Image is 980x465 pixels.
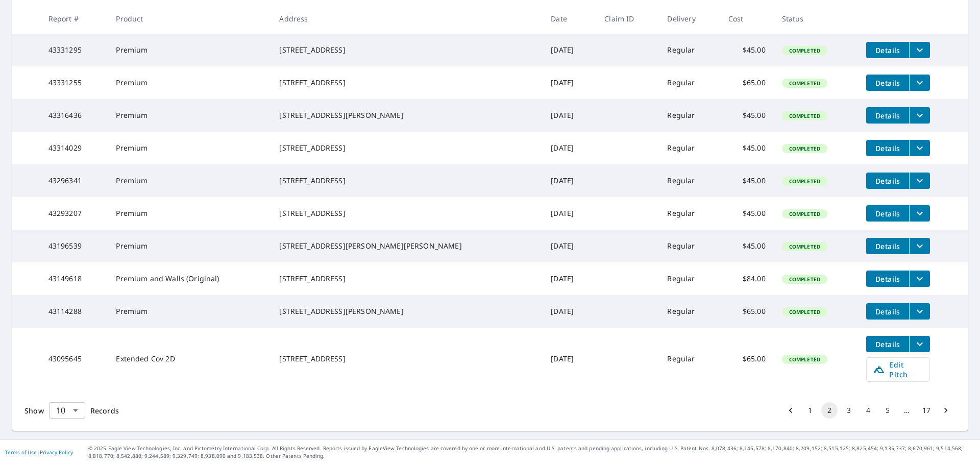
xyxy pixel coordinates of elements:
span: Completed [783,80,826,87]
span: Details [872,307,903,316]
button: detailsBtn-43331295 [866,42,909,58]
td: $65.00 [720,328,774,390]
div: … [899,405,915,415]
td: [DATE] [543,295,596,328]
th: Claim ID [596,4,659,34]
span: Completed [783,112,826,119]
button: filesDropdownBtn-43293207 [909,205,930,222]
span: Show [24,406,44,415]
td: [DATE] [543,262,596,295]
td: [DATE] [543,230,596,262]
td: [DATE] [543,66,596,99]
span: Details [872,176,903,186]
td: Premium [108,99,271,132]
button: Go to next page [938,402,954,419]
td: 43114288 [40,295,108,328]
th: Cost [720,4,774,34]
button: filesDropdownBtn-43114288 [909,303,930,320]
p: | [5,449,73,455]
button: Go to page 1 [802,402,818,419]
div: [STREET_ADDRESS] [279,354,534,364]
span: Completed [783,276,826,283]
td: Extended Cov 2D [108,328,271,390]
td: [DATE] [543,197,596,230]
td: Premium [108,132,271,164]
button: detailsBtn-43114288 [866,303,909,320]
a: Terms of Use [5,449,37,456]
button: filesDropdownBtn-43296341 [909,173,930,189]
td: 43331295 [40,34,108,66]
td: [DATE] [543,132,596,164]
td: Premium and Walls (Original) [108,262,271,295]
button: filesDropdownBtn-43149618 [909,271,930,287]
td: [DATE] [543,164,596,197]
div: [STREET_ADDRESS] [279,176,534,186]
button: detailsBtn-43331255 [866,75,909,91]
nav: pagination navigation [781,402,955,419]
button: Go to page 5 [879,402,896,419]
td: Regular [659,132,720,164]
td: $84.00 [720,262,774,295]
div: [STREET_ADDRESS][PERSON_NAME] [279,306,534,316]
div: [STREET_ADDRESS][PERSON_NAME][PERSON_NAME] [279,241,534,251]
div: [STREET_ADDRESS] [279,143,534,153]
td: Regular [659,295,720,328]
td: [DATE] [543,34,596,66]
span: Details [872,209,903,218]
button: Go to page 3 [841,402,857,419]
p: © 2025 Eagle View Technologies, Inc. and Pictometry International Corp. All Rights Reserved. Repo... [88,445,975,460]
button: detailsBtn-43314029 [866,140,909,156]
td: [DATE] [543,328,596,390]
button: detailsBtn-43196539 [866,238,909,254]
button: filesDropdownBtn-43314029 [909,140,930,156]
div: [STREET_ADDRESS] [279,274,534,284]
th: Date [543,4,596,34]
td: Regular [659,328,720,390]
button: detailsBtn-43293207 [866,205,909,222]
td: 43196539 [40,230,108,262]
span: Completed [783,210,826,217]
div: [STREET_ADDRESS] [279,78,534,88]
div: [STREET_ADDRESS] [279,45,534,55]
td: Premium [108,197,271,230]
button: filesDropdownBtn-43331255 [909,75,930,91]
div: 10 [49,396,85,425]
td: Premium [108,295,271,328]
td: $45.00 [720,164,774,197]
td: $65.00 [720,295,774,328]
td: Regular [659,66,720,99]
td: Regular [659,197,720,230]
button: detailsBtn-43095645 [866,336,909,352]
span: Edit Pitch [873,360,923,379]
td: 43293207 [40,197,108,230]
button: detailsBtn-43316436 [866,107,909,124]
a: Privacy Policy [40,449,73,456]
td: 43316436 [40,99,108,132]
span: Details [872,143,903,153]
td: $65.00 [720,66,774,99]
th: Address [271,4,543,34]
td: 43095645 [40,328,108,390]
td: Premium [108,164,271,197]
td: $45.00 [720,99,774,132]
span: Completed [783,178,826,185]
td: $45.00 [720,230,774,262]
span: Completed [783,243,826,250]
span: Completed [783,145,826,152]
div: [STREET_ADDRESS] [279,208,534,218]
button: page 2 [821,402,838,419]
td: Regular [659,99,720,132]
button: filesDropdownBtn-43331295 [909,42,930,58]
button: Go to page 4 [860,402,876,419]
td: $45.00 [720,132,774,164]
span: Details [872,78,903,88]
button: Go to page 17 [918,402,935,419]
td: 43149618 [40,262,108,295]
th: Product [108,4,271,34]
td: Regular [659,262,720,295]
span: Records [90,406,119,415]
td: Regular [659,164,720,197]
th: Status [774,4,859,34]
div: [STREET_ADDRESS][PERSON_NAME] [279,110,534,120]
th: Report # [40,4,108,34]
